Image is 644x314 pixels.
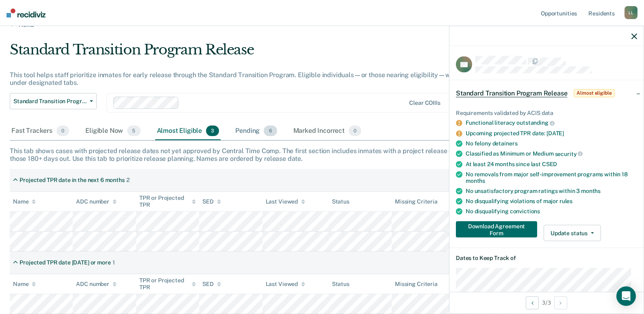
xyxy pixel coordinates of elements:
[466,130,637,137] div: Upcoming projected TPR date: [DATE]
[456,109,637,116] div: Requirements validated by ACIS data
[264,126,277,136] span: 6
[20,177,125,184] div: Projected TPR date in the next 6 months
[202,198,221,205] div: SED
[292,122,363,140] div: Marked Incorrect
[409,100,440,106] div: Clear COIIIs
[466,160,637,167] div: At least 24 months since last
[10,71,493,87] div: This tool helps staff prioritize inmates for early release through the Standard Transition Progra...
[395,281,438,288] div: Missing Criteria
[581,188,601,194] span: months
[510,208,540,214] span: convictions
[466,140,637,147] div: No felony
[84,122,142,140] div: Eligible Now
[332,281,349,288] div: Status
[466,119,637,127] div: Functional literacy outstanding
[456,89,567,97] span: Standard Transition Program Release
[544,225,601,241] button: Update status
[13,281,36,288] div: Name
[554,296,567,309] button: Next Opportunity
[555,150,583,157] span: security
[56,126,69,136] span: 0
[526,296,539,309] button: Previous Opportunity
[449,292,644,313] div: 3 / 3
[466,171,637,184] div: No removals from major self-improvement programs within 18
[466,150,637,158] div: Classified as Minimum or Medium
[574,89,614,97] span: Almost eligible
[466,188,637,195] div: No unsatisfactory program ratings within 3
[456,221,540,238] a: Navigate to form link
[10,147,634,162] div: This tab shows cases with projected release dates not yet approved by Central Time Comp. The firs...
[559,198,572,204] span: rules
[624,6,637,19] div: L L
[449,80,644,106] div: Standard Transition Program ReleaseAlmost eligible
[139,277,196,291] div: TPR or Projected TPR
[10,122,71,140] div: Fast Trackers
[456,221,537,238] button: Download Agreement Form
[542,160,557,167] span: CSED
[332,198,349,205] div: Status
[466,208,637,215] div: No disqualifying
[395,198,438,205] div: Missing Criteria
[202,281,221,288] div: SED
[20,259,111,266] div: Projected TPR date [DATE] or more
[13,98,87,105] span: Standard Transition Program Release
[155,122,221,140] div: Almost Eligible
[76,198,117,205] div: ADC number
[616,286,636,306] div: Open Intercom Messenger
[206,126,219,136] span: 3
[76,281,117,288] div: ADC number
[126,177,130,184] div: 2
[492,140,518,147] span: detainers
[113,259,115,266] div: 1
[139,195,196,208] div: TPR or Projected TPR
[456,255,637,262] dt: Dates to Keep Track of
[349,126,361,136] span: 0
[234,122,278,140] div: Pending
[13,198,36,205] div: Name
[10,41,493,65] div: Standard Transition Program Release
[127,126,140,136] span: 5
[7,9,46,17] img: Recidiviz
[466,198,637,205] div: No disqualifying violations of major
[266,281,305,288] div: Last Viewed
[466,178,485,184] span: months
[266,198,305,205] div: Last Viewed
